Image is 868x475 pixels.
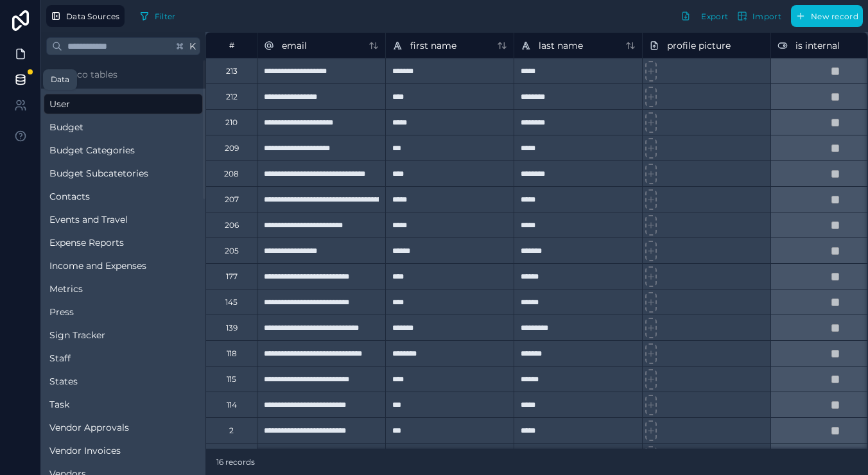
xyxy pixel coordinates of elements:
div: Data [51,74,69,85]
span: Expense Reports [49,236,124,249]
span: States [49,375,78,388]
div: Task [44,394,203,415]
div: Contacts [44,186,203,207]
a: New record [786,5,863,27]
div: 212 [226,92,238,102]
div: Vendor Approvals [44,417,203,438]
button: Noloco tables [44,65,195,83]
div: 115 [227,374,236,384]
div: Budget Categories [44,140,203,160]
button: Data Sources [46,5,125,27]
span: Contacts [49,190,90,203]
span: Income and Expenses [49,259,146,272]
span: New record [811,12,858,21]
span: Task [49,398,69,411]
div: 209 [225,143,239,153]
span: Filter [155,12,176,21]
a: Budget [49,121,195,134]
span: Metrics [49,282,83,295]
div: States [44,371,203,392]
a: Vendor Invoices [49,444,195,457]
span: Data Sources [66,12,120,21]
div: User [44,94,203,114]
span: 16 records [216,457,255,467]
div: Staff [44,348,203,368]
div: 2 [229,426,234,436]
div: 114 [227,400,237,410]
a: Contacts [49,190,195,203]
span: Budget [49,121,83,134]
div: 177 [226,272,238,282]
span: K [188,42,197,51]
div: Metrics [44,279,203,299]
span: Budget Subcatetories [49,167,148,180]
span: Sign Tracker [49,329,105,341]
a: Expense Reports [49,236,195,249]
div: 206 [225,220,239,230]
a: Staff [49,352,195,365]
span: Budget Categories [49,144,135,157]
a: Sign Tracker [49,329,195,341]
span: User [49,98,70,110]
div: Vendor Invoices [44,440,203,461]
a: Press [49,306,195,318]
div: Income and Expenses [44,255,203,276]
span: Press [49,306,74,318]
button: Export [676,5,733,27]
span: Noloco tables [56,68,117,81]
div: 210 [225,117,238,128]
a: Budget Categories [49,144,195,157]
button: New record [791,5,863,27]
div: 145 [225,297,238,307]
span: profile picture [667,39,731,52]
div: Budget [44,117,203,137]
a: States [49,375,195,388]
span: Import [752,12,781,21]
a: Vendor Approvals [49,421,195,434]
a: Task [49,398,195,411]
span: is internal [795,39,840,52]
span: last name [539,39,583,52]
span: Vendor Approvals [49,421,129,434]
a: Budget Subcatetories [49,167,195,180]
div: 213 [226,66,238,76]
button: Import [733,5,786,27]
div: 118 [227,349,237,359]
span: Export [701,12,728,21]
div: 207 [225,194,239,205]
div: Events and Travel [44,209,203,230]
span: first name [410,39,456,52]
a: User [49,98,195,110]
div: Press [44,302,203,322]
span: Staff [49,352,71,365]
div: Budget Subcatetories [44,163,203,184]
span: Events and Travel [49,213,128,226]
div: Sign Tracker [44,325,203,345]
a: Events and Travel [49,213,195,226]
span: Vendor Invoices [49,444,121,457]
div: # [216,40,247,50]
a: Income and Expenses [49,259,195,272]
div: Expense Reports [44,232,203,253]
a: Metrics [49,282,195,295]
div: 139 [226,323,238,333]
button: Filter [135,6,180,26]
div: 205 [225,246,239,256]
div: 208 [224,169,239,179]
span: email [282,39,307,52]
